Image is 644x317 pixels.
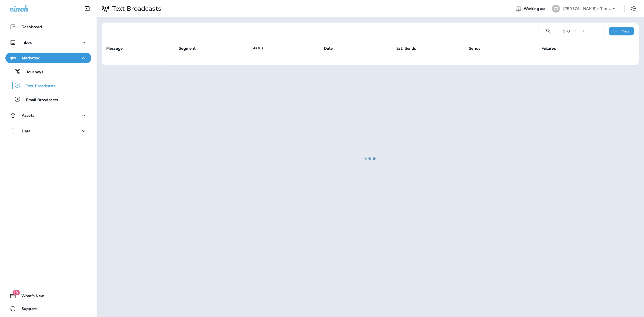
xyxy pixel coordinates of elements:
[5,53,91,63] button: Marketing
[5,290,91,301] button: 19What's New
[21,40,32,45] p: Inbox
[5,37,91,48] button: Inbox
[5,126,91,136] button: Data
[16,307,37,313] span: Support
[22,56,41,60] p: Marketing
[5,94,91,105] button: Email Broadcasts
[5,66,91,77] button: Journeys
[16,294,44,300] span: What's New
[12,290,20,295] span: 19
[22,113,34,118] p: Assets
[22,129,31,133] p: Data
[5,21,91,32] button: Dashboard
[21,84,56,89] p: Text Broadcasts
[5,303,91,314] button: Support
[21,98,58,103] p: Email Broadcasts
[80,3,95,14] button: Collapse Sidebar
[21,70,43,75] p: Journeys
[21,25,42,29] p: Dashboard
[5,110,91,121] button: Assets
[621,29,630,33] p: New
[5,80,91,91] button: Text Broadcasts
